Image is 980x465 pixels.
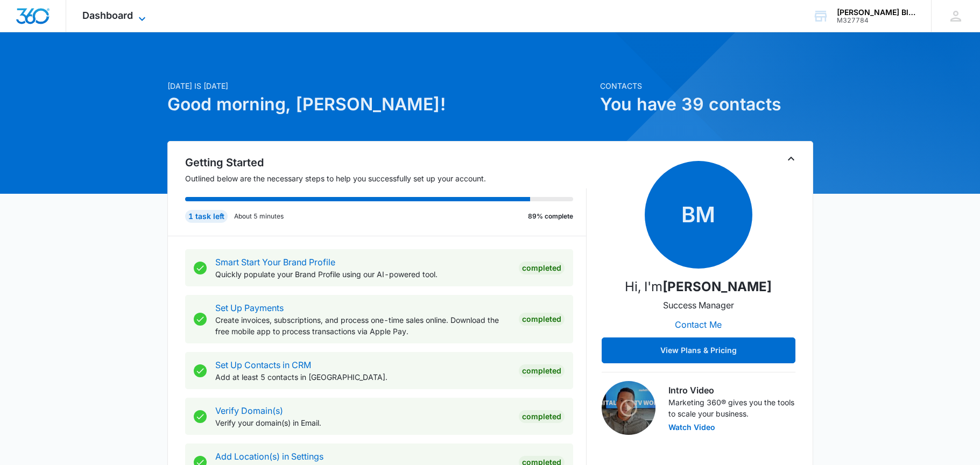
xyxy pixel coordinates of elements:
p: Success Manager [663,299,734,312]
button: View Plans & Pricing [602,337,795,363]
button: Contact Me [664,312,732,337]
p: Outlined below are the necessary steps to help you successfully set up your account. [185,173,587,184]
p: Contacts [600,80,813,91]
p: Add at least 5 contacts in [GEOGRAPHIC_DATA]. [215,371,510,383]
h1: Good morning, [PERSON_NAME]! [167,91,594,117]
div: account id [837,17,915,24]
p: [DATE] is [DATE] [167,80,594,91]
a: Set Up Contacts in CRM [215,360,311,370]
button: Watch Video [668,424,715,431]
div: Completed [519,262,565,274]
strong: [PERSON_NAME] [662,279,772,294]
div: 1 task left [185,210,228,223]
p: About 5 minutes [234,212,284,221]
p: Create invoices, subscriptions, and process one-time sales online. Download the free mobile app t... [215,314,510,337]
a: Set Up Payments [215,302,284,313]
a: Smart Start Your Brand Profile [215,257,335,267]
img: Intro Video [602,381,655,435]
a: Verify Domain(s) [215,405,283,416]
p: Marketing 360® gives you the tools to scale your business. [668,397,795,419]
button: Toggle Collapse [785,152,798,165]
h2: Getting Started [185,154,587,171]
span: BM [645,161,752,269]
span: Dashboard [82,10,133,21]
p: 89% complete [528,212,573,221]
h1: You have 39 contacts [600,91,813,117]
div: Completed [519,313,565,326]
p: Verify your domain(s) in Email. [215,417,510,428]
h3: Intro Video [668,384,795,397]
p: Hi, I'm [625,277,772,297]
div: account name [837,8,915,17]
div: Completed [519,364,565,377]
a: Add Location(s) in Settings [215,451,323,462]
div: Completed [519,410,565,423]
p: Quickly populate your Brand Profile using our AI-powered tool. [215,269,510,280]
